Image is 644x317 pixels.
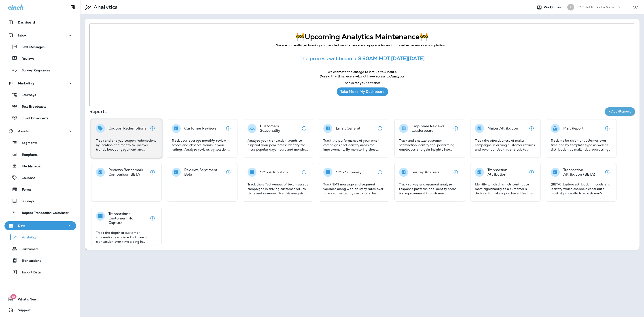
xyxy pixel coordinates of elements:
[4,54,76,63] button: Reviews
[17,153,38,157] p: Templates
[487,126,518,131] p: Mailer Attribution
[563,126,584,131] p: Mail Report
[17,176,35,180] p: Coupons
[17,199,34,204] p: Surveys
[375,168,384,177] button: View details
[4,267,76,277] button: Import Data
[4,138,76,147] button: Segments
[13,298,37,303] span: What's New
[475,138,536,152] p: Track the effectiveness of mailer campaigns in driving customer returns and revenue. Use this ana...
[563,168,603,177] p: Transaction Attribution (BETA)
[603,124,612,133] button: View details
[224,124,233,133] button: View details
[475,182,536,196] p: Identify which channels contribute most significantly to a customer's decision to make a purchase...
[451,168,460,177] button: View details
[4,295,76,304] button: 19What's New
[300,168,309,177] button: View details
[17,45,44,49] p: Text Messages
[631,3,640,11] button: Settings
[248,182,309,196] p: Track the effectiveness of text message campaigns in driving customer return visits and revenue. ...
[358,55,425,62] strong: 8:30AM MDT [DATE][DATE]
[551,182,612,196] p: (BETA) Explore attribution models and identify which channels contribute most significantly to a ...
[260,124,300,133] p: Customers: Seasonality
[4,306,76,315] button: Support
[4,102,76,111] button: Text Broadcasts
[4,208,76,217] button: Repeat Transaction Calculator
[399,182,460,196] p: Track survey engagement analyze response patterns and identify areas for improvement in customer ...
[336,126,360,131] p: Email General
[4,31,76,40] button: Inbox
[605,107,635,116] button: + Add/Remove
[4,65,76,75] button: Survey Responses
[99,32,626,41] p: 🚧Upcoming Analytics Maintenance🚧
[17,236,36,240] p: Analytics
[224,168,233,177] button: View details
[172,138,233,152] p: Track your average monthly review scores and observe trends in your ratings. Analyze reviews by l...
[567,4,574,11] div: LH
[17,247,38,251] p: Customers
[399,138,460,152] p: Track and analyze customer satisfaction identify top-performing employees and gain insights into ...
[13,308,31,314] span: Support
[18,21,35,24] p: Dashboard
[577,5,617,9] p: LMC Holdings dba Victory Lane Quick Oil Change
[4,232,76,242] button: Analytics
[375,124,384,133] button: View details
[17,57,34,61] p: Reviews
[4,150,76,159] button: Templates
[184,168,224,177] p: Reviews Sentiment Beta
[89,108,605,115] p: Reports
[17,68,50,73] p: Survey Responses
[17,211,69,215] p: Repeat Transaction Calculator
[17,105,46,109] p: Text Broadcasts
[320,74,405,78] strong: During this time, users will not have access to Analytics
[4,79,76,88] button: Marketing
[17,259,41,263] p: Transactions
[96,230,157,244] p: Track the depth of customer information associated with each transaction over time aiding in asse...
[4,244,76,253] button: Customers
[336,170,362,174] p: SMS Summary
[17,188,32,192] p: Forms
[527,168,536,177] button: View details
[4,196,76,206] button: Surveys
[96,138,157,152] p: Track and analyze coupon redemptions by location and month to uncover trends boost engagement and...
[4,90,76,99] button: Journeys
[248,138,309,152] p: Analyze your transaction trends to pinpoint your peak times! Identify the most popular days hours...
[4,18,76,27] button: Dashboard
[4,256,76,265] button: Transactions
[66,3,79,12] button: Collapse Sidebar
[10,294,16,299] span: 19
[18,34,26,37] p: Inbox
[4,42,76,51] button: Text Messages
[4,161,76,171] button: File Manager
[551,138,612,152] p: Track mailer shipment volumes over time and by template type as well as distribution by mailer si...
[4,113,76,123] button: Email Broadcasts
[323,182,384,196] p: Track SMS message and segment volumes along with delivery rates over time segmented by customers'...
[412,124,451,133] p: Employee Reviews Leaderboard
[412,170,439,174] p: Survey Analysis
[92,4,118,11] p: Analytics
[17,270,41,275] p: Import Data
[603,168,612,177] button: View details
[148,124,157,133] button: View details
[99,43,626,48] p: We are currently performing a scheduled maintenance and upgrade for an improved experience on our...
[18,81,34,85] p: Marketing
[99,70,626,74] p: We estimate the outage to last up to 4 hours.
[17,116,48,121] p: Email Broadcasts
[17,141,37,145] p: Segments
[4,221,76,230] button: Data
[18,129,29,133] p: Assets
[451,124,460,133] button: View details
[487,168,527,177] p: Transaction Attribution
[17,93,36,97] p: Journeys
[4,173,76,182] button: Coupons
[108,212,148,225] p: Transactions: Customer Info Capture
[148,168,157,177] button: View details
[17,164,42,169] p: File Manager
[4,185,76,194] button: Forms
[323,138,384,152] p: Track the performance of your email campaigns and identify areas for improvement. By monitoring t...
[300,55,358,62] span: The process will begin at
[300,124,309,133] button: View details
[108,126,146,131] p: Coupon Redemptions
[99,81,626,85] p: Thanks for your patience!
[337,87,388,96] button: Take Me to My Dashboard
